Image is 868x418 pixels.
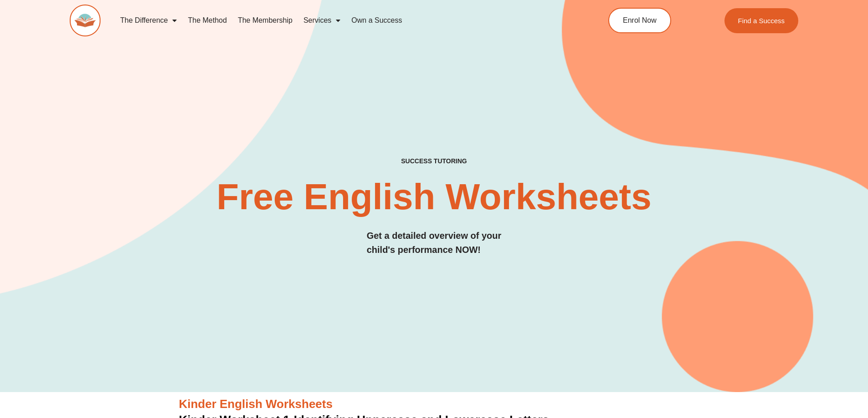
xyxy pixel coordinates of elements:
a: Services [298,10,346,31]
nav: Menu [115,10,567,31]
span: Enrol Now [623,17,657,24]
h2: Free English Worksheets​ [194,179,675,215]
a: The Membership [232,10,298,31]
h4: SUCCESS TUTORING​ [326,157,542,165]
a: The Method [182,10,232,31]
h3: Get a detailed overview of your child's performance NOW! [367,229,502,257]
a: Find a Success [724,8,799,33]
a: Enrol Now [608,8,671,33]
a: Own a Success [346,10,407,31]
span: Find a Success [738,17,785,24]
a: The Difference [115,10,183,31]
h3: Kinder English Worksheets [179,397,689,412]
